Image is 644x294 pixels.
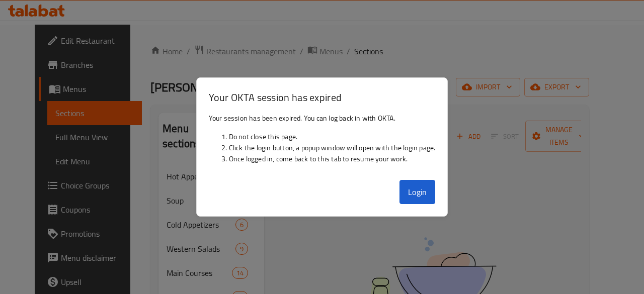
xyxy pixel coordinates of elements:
div: Your session has been expired. You can log back in with OKTA. [197,109,448,176]
li: Do not close this page. [229,131,436,142]
button: Login [399,180,436,204]
li: Once logged in, come back to this tab to resume your work. [229,153,436,164]
h3: Your OKTA session has expired [209,90,436,105]
li: Click the login button, a popup window will open with the login page. [229,142,436,153]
